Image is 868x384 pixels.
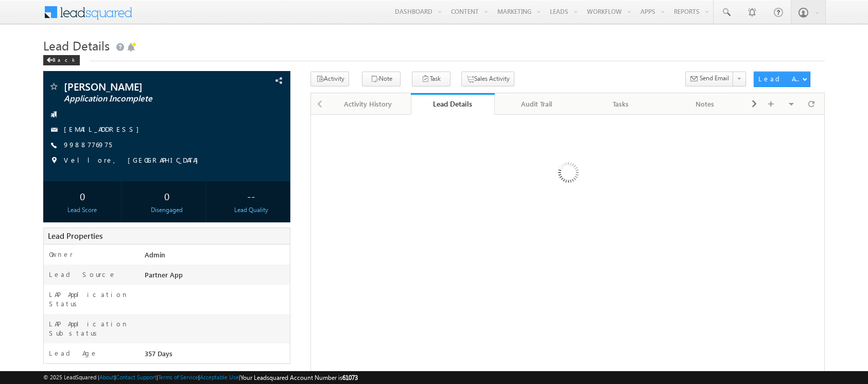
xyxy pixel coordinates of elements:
[158,374,198,380] a: Terms of Service
[64,81,218,92] span: [PERSON_NAME]
[671,98,738,110] div: Notes
[43,55,80,65] div: Back
[215,186,287,205] div: --
[130,205,203,215] div: Disengaged
[49,319,133,338] label: LAP Application Substatus
[142,270,290,284] div: Partner App
[64,94,218,104] span: Application Incomplete
[46,205,118,215] div: Lead Score
[362,72,401,86] button: Note
[99,374,114,380] a: About
[461,72,514,86] button: Sales Activity
[587,98,654,110] div: Tasks
[240,374,358,381] span: Your Leadsquared Account Number is
[326,93,411,115] a: Activity History
[49,270,116,279] label: Lead Source
[130,186,203,205] div: 0
[200,374,239,380] a: Acceptable Use
[116,374,157,380] a: Contact Support
[758,74,802,83] div: Lead Actions
[43,37,110,54] span: Lead Details
[49,348,98,358] label: Lead Age
[64,140,112,150] span: 9988776975
[685,72,734,86] button: Send Email
[43,55,85,63] a: Back
[142,348,290,363] div: 357 Days
[64,125,144,133] a: [EMAIL_ADDRESS]
[411,93,495,115] a: Lead Details
[412,72,450,86] button: Task
[64,155,203,166] span: Vellore, [GEOGRAPHIC_DATA]
[310,72,349,86] button: Activity
[43,373,358,382] span: © 2025 LeadSquared | | | | |
[215,205,287,215] div: Lead Quality
[495,93,579,115] a: Audit Trail
[503,98,570,110] div: Audit Trail
[579,93,664,115] a: Tasks
[342,374,358,381] span: 61073
[49,250,73,259] label: Owner
[419,99,488,109] div: Lead Details
[46,186,118,205] div: 0
[49,290,133,308] label: LAP Application Status
[700,74,729,83] span: Send Email
[48,231,102,241] span: Lead Properties
[754,72,810,87] button: Lead Actions
[145,250,165,259] span: Admin
[335,98,402,110] div: Activity History
[663,93,748,115] a: Notes
[514,121,621,228] img: Loading...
